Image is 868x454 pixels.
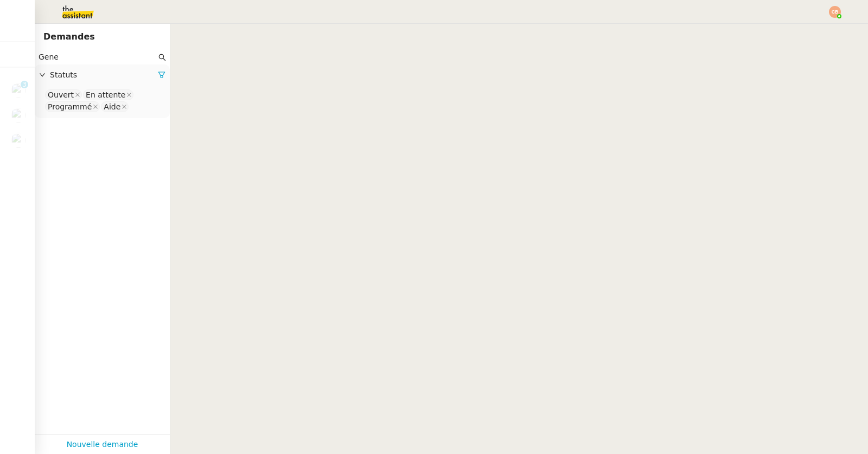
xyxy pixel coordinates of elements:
span: Statuts [50,69,158,81]
a: Nouvelle demande [67,438,138,451]
div: En attente [86,90,125,100]
img: users%2FrxcTinYCQST3nt3eRyMgQ024e422%2Favatar%2Fa0327058c7192f72952294e6843542370f7921c3.jpg [11,108,26,123]
div: Statuts [35,64,170,86]
nz-badge-sup: 3 [21,81,28,88]
input: Rechercher [39,51,156,63]
nz-select-item: Ouvert [45,89,82,100]
div: Ouvert [48,90,74,100]
div: Programmé [48,102,92,112]
nz-select-item: Programmé [45,101,100,112]
nz-page-header-title: Demandes [43,29,95,44]
img: users%2F9mvJqJUvllffspLsQzytnd0Nt4c2%2Favatar%2F82da88e3-d90d-4e39-b37d-dcb7941179ae [11,83,26,98]
nz-select-item: Aide [101,101,129,112]
nz-select-item: En attente [83,89,133,100]
div: Aide [104,102,120,112]
p: 3 [22,81,27,90]
img: svg [829,6,841,18]
img: users%2FUWPTPKITw0gpiMilXqRXG5g9gXH3%2Favatar%2F405ab820-17f5-49fd-8f81-080694535f4d [11,133,26,148]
